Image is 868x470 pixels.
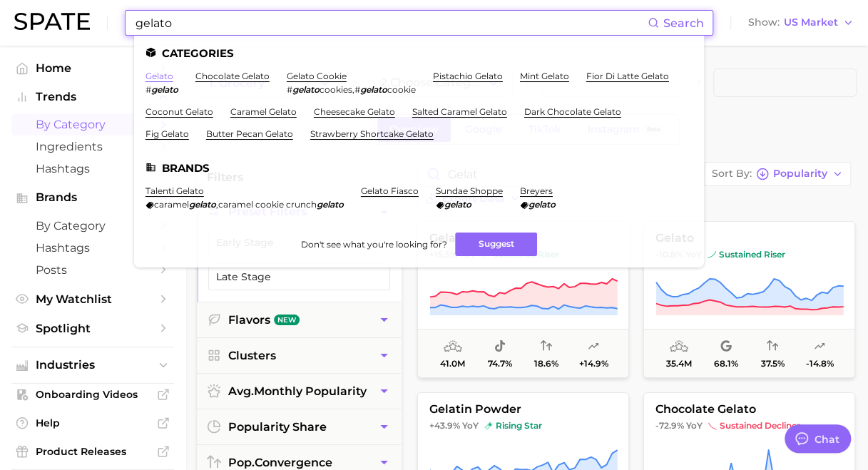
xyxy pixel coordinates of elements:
a: sundae shoppe [436,185,503,196]
a: Product Releases [11,441,174,462]
span: by Category [36,118,150,131]
span: # [145,84,151,95]
span: monthly popularity [228,384,367,398]
span: +14.9% [579,359,608,369]
em: gelato [317,199,344,210]
span: Help [36,417,150,429]
span: Product Releases [36,445,150,458]
button: Sort ByPopularity [704,162,851,186]
li: Categories [145,47,693,59]
img: sustained decliner [708,422,717,430]
span: +43.9% [429,420,460,431]
a: strawberry shortcake gelato [310,128,434,139]
a: by Category [11,113,174,136]
button: Suggest [455,233,537,256]
span: caramel [154,199,189,210]
button: avg.monthly popularity [197,374,402,409]
span: rising star [484,420,542,431]
span: Industries [36,359,150,372]
span: New [274,315,300,325]
button: ShowUS Market [745,14,857,32]
a: breyers [520,185,553,196]
em: gelato [360,84,387,95]
span: cookies [320,84,352,95]
span: by Category [36,219,150,233]
span: -72.9% [655,420,684,431]
img: SPATE [14,13,90,30]
a: caramel gelato [230,106,297,117]
a: butter pecan gelato [206,128,293,139]
span: Brands [36,191,150,204]
button: popularity share [197,409,402,444]
span: Hashtags [36,162,150,175]
a: Spotlight [11,317,174,339]
span: Onboarding Videos [36,388,150,401]
button: gelatin+15.5% YoYsustained risersustained riser41.0m74.7%18.6%+14.9% [417,221,629,378]
a: Ingredients [11,136,174,158]
span: # [354,84,360,95]
em: gelato [151,84,178,95]
span: average monthly popularity: Very High Popularity [444,338,462,355]
span: 74.7% [488,359,512,369]
span: popularity predicted growth: Uncertain [814,338,825,355]
a: chocolate gelato [195,71,270,81]
a: cheesecake gelato [314,106,395,117]
a: Home [11,57,174,79]
a: pistachio gelato [433,71,503,81]
a: talenti gelato [145,185,204,196]
span: 35.4m [666,359,692,369]
input: Search here for a brand, industry, or ingredient [134,11,648,35]
div: , [287,84,416,95]
abbr: average [228,384,254,398]
div: , [145,199,344,210]
span: sustained decliner [708,420,800,431]
a: by Category [11,215,174,237]
span: popularity convergence: Very Low Convergence [541,338,552,355]
a: gelato fiasco [361,185,419,196]
a: gelato cookie [287,71,347,81]
li: Brands [145,162,693,174]
span: Hashtags [36,241,150,255]
span: sustained riser [708,249,785,260]
img: sustained riser [708,250,716,259]
span: chocolate gelato [644,403,854,416]
button: gelato-10.8% YoYsustained risersustained riser35.4m68.1%37.5%-14.8% [643,221,855,378]
button: FlavorsNew [197,302,402,337]
a: Hashtags [11,237,174,259]
span: Home [36,61,150,75]
span: Popularity [773,170,827,178]
span: Spotlight [36,322,150,335]
span: Sort By [712,170,752,178]
span: convergence [228,456,332,469]
span: # [287,84,292,95]
span: 37.5% [761,359,785,369]
span: Ingredients [36,140,150,153]
em: gelato [189,199,216,210]
a: dark chocolate gelato [524,106,621,117]
a: gelato [145,71,173,81]
span: average monthly popularity: Very High Popularity [670,338,688,355]
span: YoY [686,420,703,431]
span: popularity share: TikTok [494,338,506,355]
a: fior di latte gelato [586,71,669,81]
span: US Market [784,19,838,26]
a: Hashtags [11,158,174,180]
button: Trends [11,86,174,108]
span: Search [663,16,704,30]
span: Posts [36,263,150,277]
a: Help [11,412,174,434]
button: Brands [11,187,174,208]
span: caramel cookie crunch [218,199,317,210]
span: popularity share: Google [720,338,732,355]
a: Onboarding Videos [11,384,174,405]
em: gelato [444,199,471,210]
span: Clusters [228,349,276,362]
span: popularity convergence: Low Convergence [767,338,778,355]
a: salted caramel gelato [412,106,507,117]
span: Show [748,19,780,26]
span: popularity share [228,420,327,434]
span: Trends [36,91,150,103]
span: gelato [644,232,854,245]
a: mint gelato [520,71,569,81]
button: Industries [11,354,174,376]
